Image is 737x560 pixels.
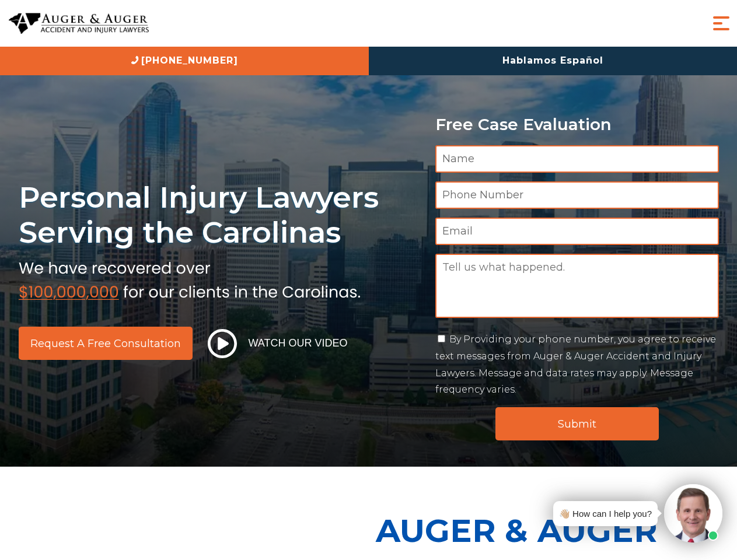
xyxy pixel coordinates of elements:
[19,327,193,360] a: Request a Free Consultation
[376,502,731,559] p: Auger & Auger
[435,181,719,209] input: Phone Number
[30,338,181,349] span: Request a Free Consultation
[710,12,733,35] button: Menu
[19,180,421,250] h1: Personal Injury Lawyers Serving the Carolinas
[495,407,659,440] input: Submit
[664,484,722,542] img: Intaker widget Avatar
[435,218,719,245] input: Email
[204,328,351,359] button: Watch Our Video
[9,13,149,34] img: Auger & Auger Accident and Injury Lawyers Logo
[559,506,652,521] div: 👋🏼 How can I help you?
[435,116,719,134] p: Free Case Evaluation
[435,334,716,395] label: By Providing your phone number, you agree to receive text messages from Auger & Auger Accident an...
[19,256,361,300] img: sub text
[435,145,719,173] input: Name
